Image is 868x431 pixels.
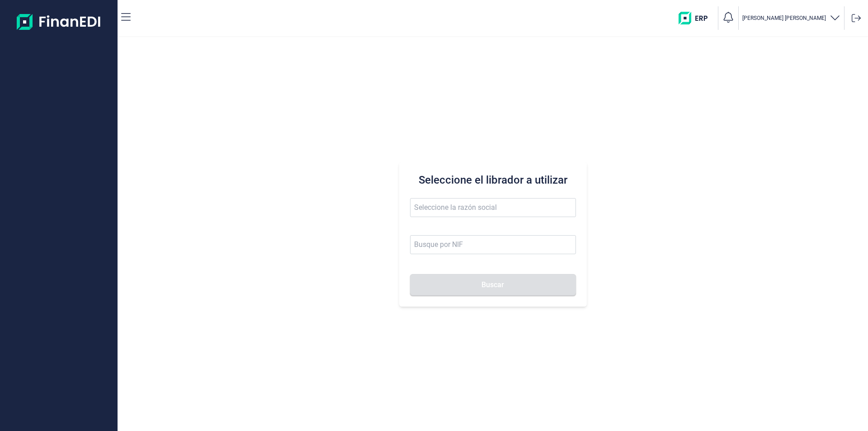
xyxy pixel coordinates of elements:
[410,198,576,217] input: Seleccione la razón social
[410,173,576,187] h3: Seleccione el librador a utilizar
[679,12,714,24] img: erp
[410,235,576,254] input: Busque por NIF
[17,7,101,36] img: Logo de aplicación
[481,281,504,288] span: Buscar
[742,14,826,22] p: [PERSON_NAME] [PERSON_NAME]
[410,274,576,296] button: Buscar
[742,12,840,25] button: [PERSON_NAME] [PERSON_NAME]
